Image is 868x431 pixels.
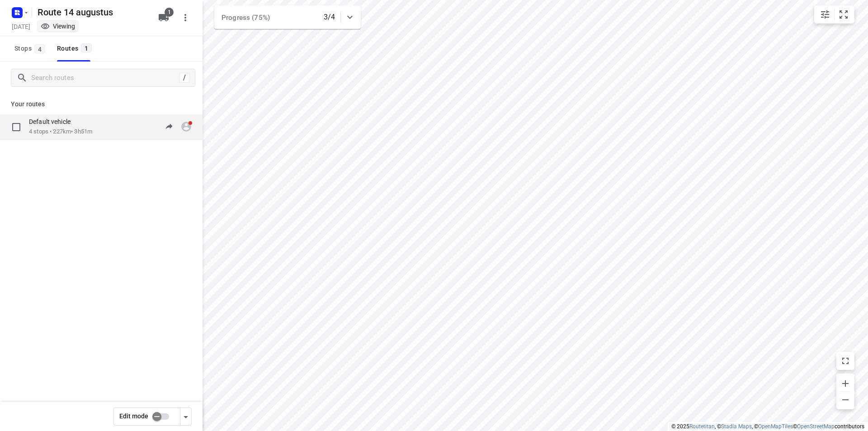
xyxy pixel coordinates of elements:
[180,411,191,422] div: Driver app settings
[222,14,270,22] span: Progress (75%)
[81,43,92,52] span: 1
[816,5,834,24] button: Map settings
[671,423,864,430] li: © 2025 , © , © © contributors
[29,128,92,136] p: 4 stops • 227km • 3h51m
[214,5,361,29] div: Progress (75%)3/4
[721,423,752,430] a: Stadia Maps
[14,43,48,54] span: Stops
[34,44,45,53] span: 4
[165,8,174,17] span: 1
[689,423,715,430] a: Routetitan
[7,118,25,136] span: Select
[758,423,793,430] a: OpenMapTiles
[57,43,94,54] div: Routes
[11,99,192,109] p: Your routes
[177,118,195,136] span: Route unassigned
[41,22,75,31] div: You are currently in view mode. To make any changes, go to edit project.
[29,118,76,126] p: Default vehicle
[324,12,335,23] p: 3/4
[119,412,148,420] span: Edit mode
[176,9,194,27] button: More
[155,9,173,27] button: 1
[835,5,853,24] button: Fit zoom
[797,423,835,430] a: OpenStreetMap
[31,71,179,85] input: Search routes
[179,73,189,83] div: /
[160,118,178,136] button: Share route
[814,5,854,24] div: small contained button group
